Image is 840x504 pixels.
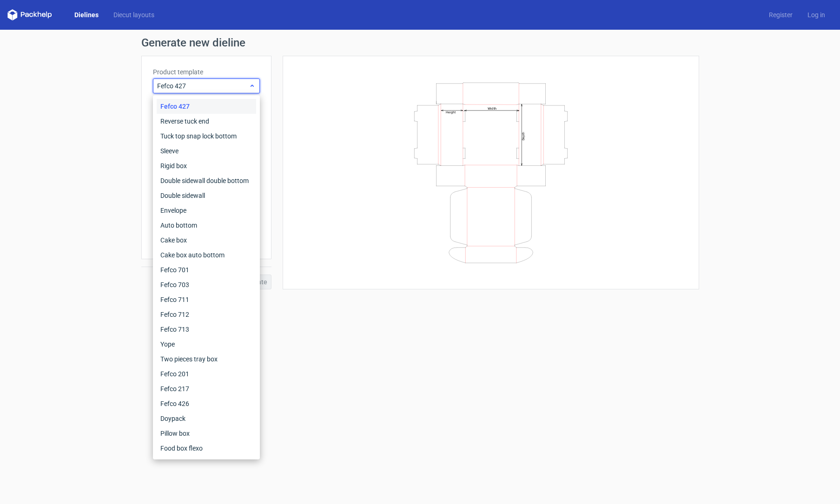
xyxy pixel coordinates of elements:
[141,37,699,48] h1: Generate new dieline
[157,129,256,144] div: Tuck top snap lock bottom
[157,99,256,114] div: Fefco 427
[157,426,256,441] div: Pillow box
[157,396,256,411] div: Fefco 426
[157,277,256,292] div: Fefco 703
[488,106,496,110] text: Width
[157,114,256,129] div: Reverse tuck end
[446,110,456,114] text: Height
[106,10,162,20] a: Diecut layouts
[800,10,833,20] a: Log in
[157,248,256,262] div: Cake box auto bottom
[157,81,249,91] span: Fefco 427
[522,131,525,140] text: Depth
[157,441,256,456] div: Food box flexo
[157,203,256,218] div: Envelope
[157,188,256,203] div: Double sidewall
[157,381,256,396] div: Fefco 217
[157,352,256,367] div: Two pieces tray box
[157,292,256,307] div: Fefco 711
[761,10,800,20] a: Register
[157,322,256,337] div: Fefco 713
[157,262,256,277] div: Fefco 701
[157,337,256,352] div: Yope
[157,218,256,233] div: Auto bottom
[157,307,256,322] div: Fefco 712
[157,144,256,158] div: Sleeve
[157,411,256,426] div: Doypack
[157,367,256,381] div: Fefco 201
[157,173,256,188] div: Double sidewall double bottom
[67,10,106,20] a: Dielines
[157,233,256,248] div: Cake box
[157,158,256,173] div: Rigid box
[153,67,260,77] label: Product template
